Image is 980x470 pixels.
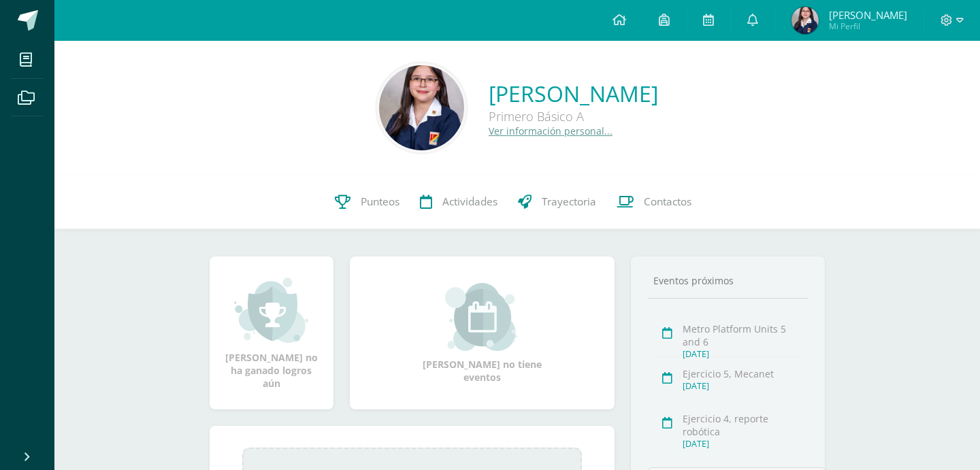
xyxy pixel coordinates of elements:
a: Actividades [410,175,508,229]
a: Punteos [325,175,410,229]
span: Contactos [644,195,691,209]
span: Actividades [442,195,497,209]
div: [DATE] [683,380,804,392]
a: Ver información personal... [489,124,612,137]
span: Trayectoria [542,195,596,209]
img: b815b08432e3e80f9dc20e0804e6149c.png [379,65,464,150]
div: [PERSON_NAME] no tiene eventos [414,283,550,384]
div: [PERSON_NAME] no ha ganado logros aún [223,276,320,390]
div: Eventos próximos [648,274,808,287]
a: [PERSON_NAME] [489,79,658,108]
div: Metro Platform Units 5 and 6 [683,322,804,348]
a: Trayectoria [508,175,606,229]
img: event_small.png [445,283,519,351]
img: achievement_small.png [234,276,308,344]
div: Primero Básico A [489,108,658,124]
div: [DATE] [683,348,804,360]
div: Ejercicio 5, Mecanet [683,367,804,380]
span: Mi Perfil [829,20,907,32]
div: [DATE] [683,438,804,450]
span: [PERSON_NAME] [829,8,907,22]
img: 5f4a4212820840d6231e44e1abc99324.png [791,7,819,34]
a: Contactos [606,175,702,229]
div: Ejercicio 4, reporte robótica [683,412,804,438]
span: Punteos [361,195,399,209]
